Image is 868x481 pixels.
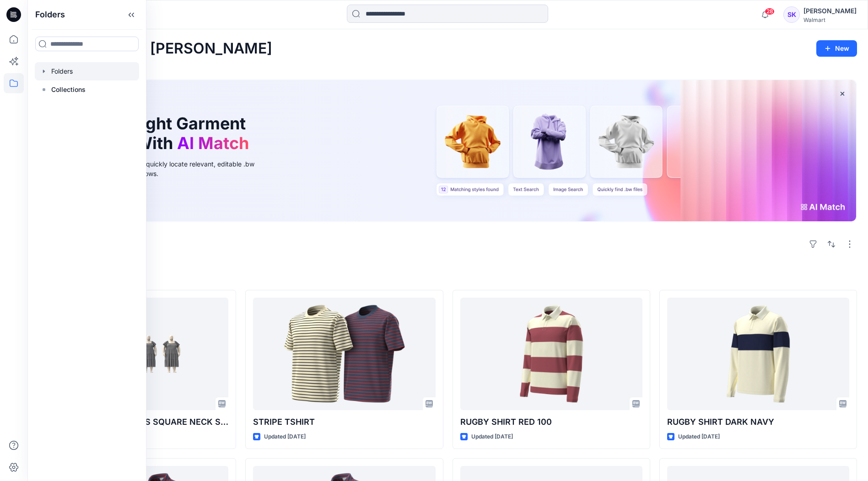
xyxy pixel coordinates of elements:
h1: Find the Right Garment Instantly With [61,114,253,153]
p: Collections [51,84,86,95]
p: RUGBY SHIRT RED 100 [460,416,642,428]
p: STRIPE TSHIRT [253,416,435,428]
div: Use text or image search to quickly locate relevant, editable .bw files for faster design workflows. [61,159,267,178]
span: AI Match [177,133,249,153]
p: Updated [DATE] [471,432,513,442]
div: [PERSON_NAME] [803,5,857,16]
p: Updated [DATE] [678,432,720,442]
h2: Welcome back, [PERSON_NAME] [38,40,272,57]
a: RUGBY SHIRT RED 100 [460,298,642,410]
p: Updated [DATE] [264,432,306,442]
div: Walmart [803,16,857,23]
button: New [816,40,857,57]
span: 28 [765,8,775,15]
p: RUGBY SHIRT DARK NAVY [667,416,849,428]
div: SK [783,6,800,23]
h4: Styles [38,270,857,281]
a: RUGBY SHIRT DARK NAVY [667,298,849,410]
a: STRIPE TSHIRT [253,298,435,410]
